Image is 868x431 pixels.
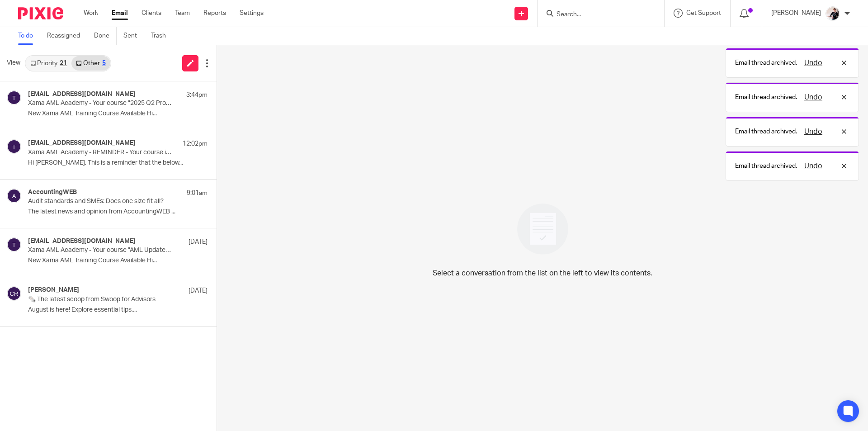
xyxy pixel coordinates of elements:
[28,99,172,107] p: Xama AML Academy - Your course "2025 Q2 Product Update" is now available
[28,257,208,265] p: New Xama AML Training Course Available Hi...
[71,56,110,71] a: Other5
[735,161,797,171] p: Email thread archived.
[735,58,797,67] p: Email thread archived.
[7,58,20,68] span: View
[142,9,161,18] a: Clients
[28,149,172,156] p: Xama AML Academy - REMINDER - Your course is now available
[151,27,173,45] a: Trash
[186,90,208,99] p: 3:44pm
[28,189,77,196] h4: AccountingWEB
[189,286,208,295] p: [DATE]
[802,92,825,103] button: Undo
[18,27,40,45] a: To do
[28,306,208,314] p: August is here! Explore essential tips,...
[189,237,208,246] p: [DATE]
[102,60,106,66] div: 5
[7,286,21,301] img: svg%3E
[511,198,574,260] img: image
[18,7,63,19] img: Pixie
[735,93,797,102] p: Email thread archived.
[28,110,208,118] p: New Xama AML Training Course Available Hi...
[802,57,825,68] button: Undo
[94,27,117,45] a: Done
[28,246,172,254] p: Xama AML Academy - Your course "AML Update - ACSP edition" is now available
[240,9,264,18] a: Settings
[203,9,226,18] a: Reports
[112,9,128,18] a: Email
[7,189,21,203] img: svg%3E
[802,126,825,137] button: Undo
[28,198,172,205] p: Audit standards and SMEs: Does one size fit all?
[28,208,208,216] p: The latest news and opinion from AccountingWEB ...
[433,268,652,279] p: Select a conversation from the list on the left to view its contents.
[28,296,172,303] p: 🗞️ The latest scoop from Swoop for Advisors
[735,127,797,136] p: Email thread archived.
[802,161,825,171] button: Undo
[28,237,136,245] h4: [EMAIL_ADDRESS][DOMAIN_NAME]
[28,286,79,294] h4: [PERSON_NAME]
[802,24,864,33] p: Email thread archived.
[826,6,840,21] img: AV307615.jpg
[47,27,87,45] a: Reassigned
[60,60,67,66] div: 21
[84,9,98,18] a: Work
[175,9,190,18] a: Team
[28,159,208,167] p: Hi [PERSON_NAME], This is a reminder that the below...
[7,237,21,252] img: svg%3E
[28,90,136,98] h4: [EMAIL_ADDRESS][DOMAIN_NAME]
[7,90,21,105] img: svg%3E
[187,189,208,198] p: 9:01am
[26,56,71,71] a: Priority21
[123,27,144,45] a: Sent
[183,139,208,148] p: 12:02pm
[7,139,21,154] img: svg%3E
[28,139,136,147] h4: [EMAIL_ADDRESS][DOMAIN_NAME]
